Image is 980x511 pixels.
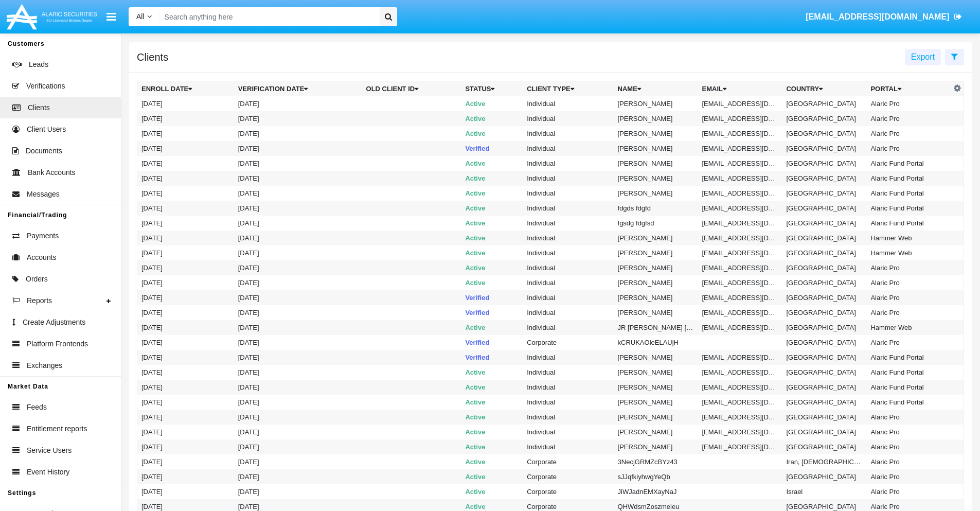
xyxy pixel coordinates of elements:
td: [DATE] [137,320,234,335]
td: Active [461,425,523,439]
td: [EMAIL_ADDRESS][DOMAIN_NAME] [698,171,782,186]
td: [EMAIL_ADDRESS][DOMAIN_NAME] [698,126,782,141]
td: [GEOGRAPHIC_DATA] [782,365,866,380]
td: [DATE] [234,275,362,290]
td: Active [461,275,523,290]
td: Verified [461,335,523,350]
td: [EMAIL_ADDRESS][DOMAIN_NAME] [698,231,782,245]
span: Client Users [27,124,66,135]
td: [DATE] [234,290,362,305]
td: [EMAIL_ADDRESS][DOMAIN_NAME] [698,305,782,320]
td: Hammer Web [866,231,951,245]
td: Individual [523,305,613,320]
td: Active [461,320,523,335]
td: Alaric Fund Portal [866,216,951,231]
td: Active [461,156,523,171]
td: Active [461,380,523,395]
td: Iran, [DEMOGRAPHIC_DATA] Republic of [782,454,866,469]
td: [DATE] [137,365,234,380]
td: [PERSON_NAME] [614,425,698,439]
td: Alaric Fund Portal [866,201,951,216]
td: JiWJadnEMXayNaJ [614,484,698,499]
td: [DATE] [234,380,362,395]
td: [EMAIL_ADDRESS][DOMAIN_NAME] [698,410,782,425]
td: [GEOGRAPHIC_DATA] [782,245,866,260]
td: Individual [523,245,613,260]
td: [DATE] [234,186,362,201]
td: [EMAIL_ADDRESS][DOMAIN_NAME] [698,275,782,290]
td: Alaric Fund Portal [866,186,951,201]
td: Alaric Fund Portal [866,156,951,171]
td: [DATE] [234,484,362,499]
td: [GEOGRAPHIC_DATA] [782,439,866,454]
span: Orders [26,274,48,285]
td: [PERSON_NAME] [614,350,698,365]
td: [DATE] [234,111,362,126]
td: [GEOGRAPHIC_DATA] [782,395,866,410]
td: Active [461,454,523,469]
td: [DATE] [137,425,234,439]
td: Individual [523,126,613,141]
td: [DATE] [234,96,362,111]
td: Alaric Pro [866,335,951,350]
td: Alaric Fund Portal [866,350,951,365]
td: [GEOGRAPHIC_DATA] [782,201,866,216]
span: Export [911,52,935,61]
td: [EMAIL_ADDRESS][DOMAIN_NAME] [698,245,782,260]
td: [PERSON_NAME] [614,275,698,290]
td: [DATE] [234,410,362,425]
td: Alaric Fund Portal [866,380,951,395]
td: [DATE] [137,484,234,499]
span: Create Adjustments [23,317,85,328]
td: Individual [523,111,613,126]
input: Search [159,7,376,26]
td: Individual [523,231,613,245]
td: [EMAIL_ADDRESS][DOMAIN_NAME] [698,111,782,126]
td: [DATE] [137,126,234,141]
td: [DATE] [234,216,362,231]
span: Documents [26,146,62,156]
span: All [136,12,145,21]
td: Individual [523,275,613,290]
td: Individual [523,380,613,395]
span: Service Users [27,445,72,456]
td: [GEOGRAPHIC_DATA] [782,305,866,320]
td: [EMAIL_ADDRESS][DOMAIN_NAME] [698,141,782,156]
td: [PERSON_NAME] [614,111,698,126]
a: [EMAIL_ADDRESS][DOMAIN_NAME] [801,3,967,31]
span: Messages [27,189,60,200]
td: [GEOGRAPHIC_DATA] [782,380,866,395]
td: Corporate [523,469,613,484]
td: Alaric Pro [866,111,951,126]
td: Active [461,365,523,380]
td: [DATE] [137,96,234,111]
th: Status [461,81,523,97]
td: [PERSON_NAME] [614,126,698,141]
td: [GEOGRAPHIC_DATA] [782,275,866,290]
td: [GEOGRAPHIC_DATA] [782,335,866,350]
td: [DATE] [137,469,234,484]
td: [EMAIL_ADDRESS][DOMAIN_NAME] [698,156,782,171]
td: [DATE] [234,439,362,454]
td: [PERSON_NAME] [614,245,698,260]
td: [DATE] [234,469,362,484]
td: Hammer Web [866,320,951,335]
td: JR [PERSON_NAME] [PERSON_NAME] [614,320,698,335]
span: Feeds [27,402,47,413]
td: [DATE] [137,156,234,171]
td: [GEOGRAPHIC_DATA] [782,96,866,111]
button: Export [905,49,941,65]
td: [GEOGRAPHIC_DATA] [782,469,866,484]
span: Reports [27,295,52,306]
img: Logo image [5,2,99,32]
td: [DATE] [137,380,234,395]
td: [DATE] [137,260,234,275]
td: Alaric Pro [866,290,951,305]
td: [GEOGRAPHIC_DATA] [782,156,866,171]
td: [DATE] [137,350,234,365]
td: Alaric Pro [866,484,951,499]
td: [EMAIL_ADDRESS][DOMAIN_NAME] [698,350,782,365]
td: [GEOGRAPHIC_DATA] [782,186,866,201]
td: [DATE] [234,126,362,141]
td: [PERSON_NAME] [614,96,698,111]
